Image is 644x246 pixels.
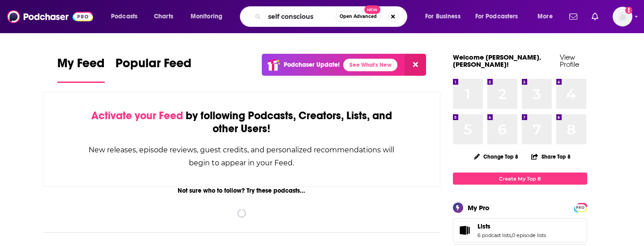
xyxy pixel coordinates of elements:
[475,10,518,23] span: For Podcasters
[537,10,553,23] span: More
[343,59,397,71] a: See What's New
[111,10,137,23] span: Podcasts
[43,187,441,194] div: Not sure who to follow? Try these podcasts...
[336,11,381,22] button: Open AdvancedNew
[613,7,632,26] img: User Profile
[469,9,531,24] button: open menu
[531,148,571,165] button: Share Top 8
[613,7,632,26] span: Logged in as hannah.bishop
[340,14,377,19] span: Open Advanced
[478,222,490,230] span: Lists
[453,173,587,185] a: Create My Top 8
[560,53,579,69] a: View Profile
[264,9,336,24] input: Search podcasts, credits, & more...
[453,218,587,242] span: Lists
[248,6,416,27] div: Search podcasts, credits, & more...
[154,10,173,23] span: Charts
[184,9,234,24] button: open menu
[453,53,541,69] a: Welcome [PERSON_NAME].[PERSON_NAME]!
[625,7,632,14] svg: Add a profile image
[88,143,396,169] div: New releases, episode reviews, guest credits, and personalized recommendations will begin to appe...
[478,232,511,238] a: 6 podcast lists
[105,9,149,24] button: open menu
[57,56,105,83] a: My Feed
[478,222,546,230] a: Lists
[469,151,524,162] button: Change Top 8
[148,9,179,24] a: Charts
[575,204,586,211] a: PRO
[425,10,461,23] span: For Business
[115,56,192,76] span: Popular Feed
[566,9,581,24] a: Show notifications dropdown
[512,232,546,238] a: 0 episode lists
[575,204,586,211] span: PRO
[468,203,490,212] div: My Pro
[88,109,396,135] div: by following Podcasts, Creators, Lists, and other Users!
[115,56,192,83] a: Popular Feed
[7,8,93,25] img: Podchaser - Follow, Share and Rate Podcasts
[511,232,512,238] span: ,
[191,10,222,23] span: Monitoring
[57,56,105,76] span: My Feed
[91,109,183,122] span: Activate your Feed
[364,5,380,14] span: New
[613,7,632,26] button: Show profile menu
[531,9,564,24] button: open menu
[588,9,602,24] a: Show notifications dropdown
[419,9,472,24] button: open menu
[284,61,340,69] p: Podchaser Update!
[456,224,474,237] a: Lists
